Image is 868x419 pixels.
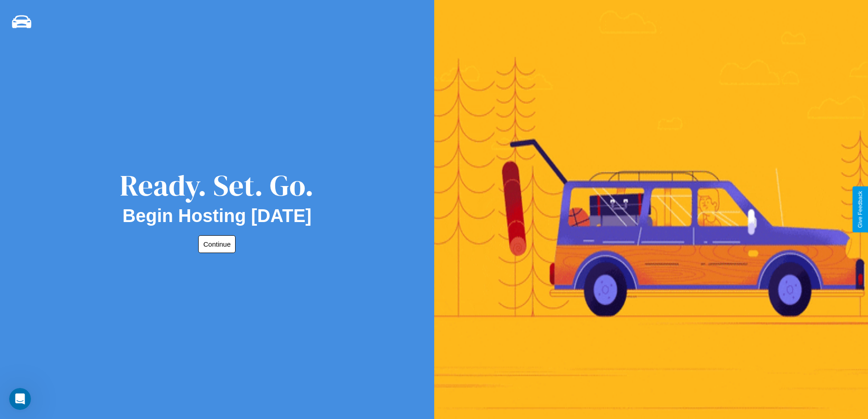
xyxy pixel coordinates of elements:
div: Give Feedback [857,191,863,228]
iframe: Intercom live chat [9,388,31,410]
h2: Begin Hosting [DATE] [123,206,312,226]
button: Continue [198,235,236,253]
div: Ready. Set. Go. [120,165,314,206]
